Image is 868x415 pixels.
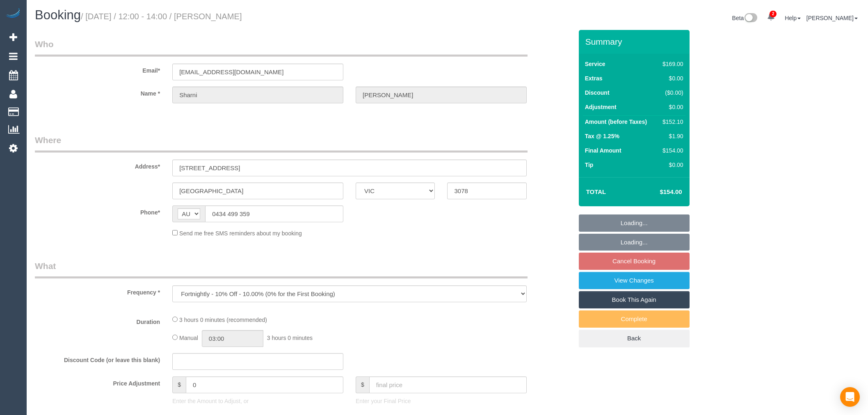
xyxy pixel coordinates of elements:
div: $1.90 [659,132,683,140]
a: Beta [732,15,758,21]
legend: What [35,260,528,278]
div: $154.00 [659,146,683,155]
input: final price [369,376,527,393]
img: New interface [744,13,757,24]
label: Email* [29,64,166,75]
span: 3 hours 0 minutes [267,335,313,341]
div: $0.00 [659,161,683,169]
label: Name * [29,87,166,98]
a: [PERSON_NAME] [806,15,858,21]
div: ($0.00) [659,89,683,97]
h3: Summary [585,37,685,46]
span: Booking [35,8,81,22]
label: Tax @ 1.25% [585,132,619,140]
input: Email* [172,64,343,80]
a: View Changes [579,272,690,289]
label: Tip [585,161,594,169]
label: Adjustment [585,103,617,111]
input: Last Name* [356,87,527,103]
strong: Total [586,188,606,195]
a: 2 [763,8,779,26]
div: $152.10 [659,118,683,126]
label: Address* [29,160,166,171]
legend: Where [35,134,528,153]
span: 2 [770,11,777,17]
img: Automaid Logo [5,8,21,20]
div: $0.00 [659,74,683,82]
input: First Name* [172,87,343,103]
a: Help [785,15,801,21]
label: Final Amount [585,146,621,155]
div: $0.00 [659,103,683,111]
label: Price Adjustment [29,376,166,388]
input: Suburb* [172,182,343,199]
div: Open Intercom Messenger [840,387,860,407]
label: Service [585,60,605,68]
label: Amount (before Taxes) [585,118,647,126]
small: / [DATE] / 12:00 - 14:00 / [PERSON_NAME] [81,12,242,21]
span: $ [356,376,369,393]
span: Manual [179,335,198,341]
input: Post Code* [447,182,526,199]
legend: Who [35,38,528,57]
div: $169.00 [659,60,683,68]
span: Send me free SMS reminders about my booking [179,230,302,237]
label: Phone* [29,205,166,217]
input: Phone* [205,205,343,222]
p: Enter the Amount to Adjust, or [172,397,343,405]
a: Book This Again [579,291,690,308]
label: Duration [29,315,166,326]
h4: $154.00 [635,189,682,196]
label: Discount Code (or leave this blank) [29,353,166,364]
p: Enter your Final Price [356,397,527,405]
label: Discount [585,89,610,97]
label: Extras [585,74,603,82]
span: 3 hours 0 minutes (recommended) [179,317,267,323]
label: Frequency * [29,285,166,296]
a: Back [579,330,690,347]
span: $ [172,376,186,393]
